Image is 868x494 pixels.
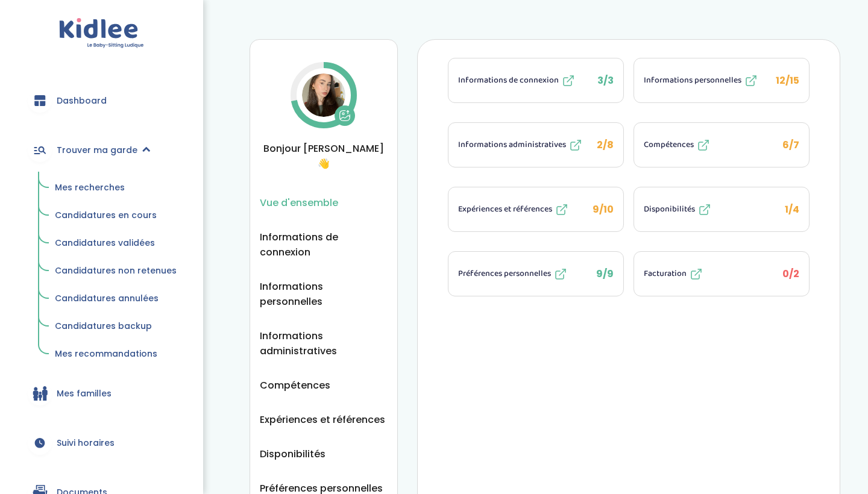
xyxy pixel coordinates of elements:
span: Mes recommandations [55,348,157,360]
span: 2/8 [597,138,614,152]
a: Dashboard [18,79,185,122]
button: Informations administratives 2/8 [448,123,623,167]
button: Informations personnelles [260,279,388,309]
button: Disponibilités 1/4 [634,187,809,231]
span: 12/15 [776,73,799,87]
span: 9/9 [596,267,614,281]
span: Facturation [644,267,687,280]
span: Bonjour [PERSON_NAME] 👋 [260,141,388,171]
a: Trouver ma garde [18,128,185,172]
span: Informations de connexion [458,74,559,87]
button: Compétences 6/7 [634,123,809,167]
span: Informations administratives [458,139,566,151]
img: Avatar [302,73,345,117]
a: Candidatures non retenues [46,260,185,283]
button: Préférences personnelles 9/9 [448,252,623,296]
span: 3/3 [597,73,614,87]
span: Candidatures non retenues [55,264,177,277]
button: Expériences et références 9/10 [448,187,623,231]
li: 6/7 [634,122,810,167]
button: Disponibilités [260,446,325,461]
span: 9/10 [593,202,614,216]
span: 6/7 [782,138,799,152]
span: Mes recherches [55,181,125,193]
span: 0/2 [782,267,799,281]
a: Candidatures backup [46,315,185,338]
button: Informations de connexion 3/3 [448,58,623,102]
button: Informations de connexion [260,230,388,260]
a: Candidatures en cours [46,204,185,227]
a: Mes recherches [46,177,185,199]
a: Candidatures validées [46,232,185,255]
li: 3/3 [448,58,624,103]
span: Expériences et références [458,203,552,216]
img: logo.svg [59,18,144,49]
li: 9/10 [448,187,624,232]
button: Informations administratives [260,328,388,358]
li: 12/15 [634,58,810,103]
span: Candidatures validées [55,237,155,249]
span: Suivi horaires [57,437,115,449]
button: Compétences [260,378,330,393]
a: Suivi horaires [18,421,185,464]
span: Mes familles [57,387,112,400]
span: Compétences [644,139,694,151]
a: Mes familles [18,372,185,415]
button: Vue d'ensemble [260,195,338,210]
li: 9/9 [448,251,624,296]
button: Expériences et références [260,412,385,427]
a: Mes recommandations [46,343,185,366]
span: Préférences personnelles [458,267,551,280]
span: Candidatures annulées [55,292,159,304]
button: Informations personnelles 12/15 [634,58,809,102]
li: 2/8 [448,122,624,167]
span: 1/4 [785,202,799,216]
span: Disponibilités [644,203,695,216]
span: Candidatures en cours [55,209,157,221]
span: Dashboard [57,95,107,107]
span: Candidatures backup [55,320,152,332]
li: 1/4 [634,187,810,232]
button: Facturation 0/2 [634,252,809,296]
span: Informations personnelles [644,74,741,87]
li: 0/2 [634,251,810,296]
a: Candidatures annulées [46,287,185,310]
span: Trouver ma garde [57,144,137,157]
